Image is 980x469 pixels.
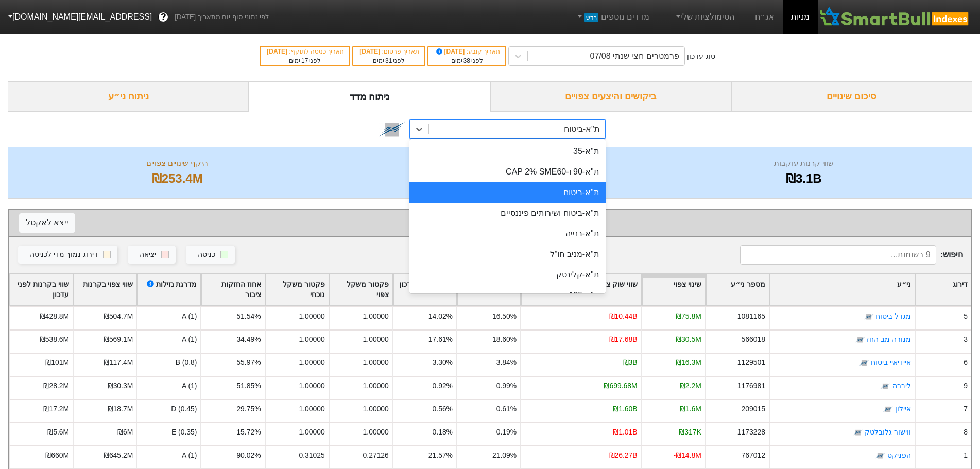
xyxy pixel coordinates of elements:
div: Toggle SortBy [770,274,915,306]
div: ₪28.2M [43,380,69,391]
div: 1081165 [737,311,765,322]
div: 1.00000 [299,357,324,368]
a: מגדל ביטוח [875,312,911,321]
div: 7 [964,404,968,414]
div: 1.00000 [363,311,389,322]
div: 767012 [741,450,765,461]
div: 1.00000 [299,334,324,345]
div: 1.00000 [299,311,324,322]
div: E (0.35) [136,422,200,445]
div: 209015 [741,404,765,414]
img: tase link [875,451,885,461]
span: ? [161,10,166,24]
div: 1.00000 [299,380,324,391]
div: 1129501 [737,357,765,368]
span: לפי נתוני סוף יום מתאריך [DATE] [175,12,269,22]
div: 0.31025 [299,450,324,461]
img: tase link [859,358,869,369]
div: ₪3B [623,357,638,368]
div: ₪16.3M [676,357,701,368]
div: ₪3.1B [649,169,959,188]
div: לפני ימים [358,56,419,65]
span: 31 [385,57,392,64]
div: 3.84% [496,357,517,368]
div: 1173228 [737,427,765,438]
div: 1.00000 [363,380,389,391]
div: ₪428.8M [40,311,69,322]
div: 55.97% [236,357,261,368]
div: D (0.45) [136,399,200,422]
div: Toggle SortBy [137,274,200,306]
div: לפני ימים [434,56,500,65]
div: סוג עדכון [687,51,715,62]
div: ₪538.6M [40,334,69,345]
div: ת"א-מניב חו"ל [409,244,606,265]
img: tase link [883,405,893,415]
div: 0.18% [433,427,453,438]
div: A (1) [136,376,200,399]
div: ת"א-35 [409,141,606,162]
div: 1.00000 [363,427,389,438]
a: איידיאיי ביטוח [871,359,911,367]
div: ₪317K [679,427,701,438]
div: 0.99% [496,380,517,391]
div: A (1) [136,329,200,353]
div: 51.85% [236,380,261,391]
div: 15.72% [236,427,261,438]
div: ₪6M [117,427,133,438]
div: 1.00000 [299,427,324,438]
div: תאריך פרסום : [358,47,419,56]
a: ווישור גלובלטק [865,428,911,437]
span: 17 [301,57,308,64]
div: ת"א-ביטוח ושירותים פיננסיים [409,203,606,223]
img: tase link [853,428,863,438]
div: 0.61% [496,404,517,414]
div: Toggle SortBy [74,274,136,306]
div: מדרגת נזילות [145,279,197,301]
div: 16.50% [492,311,517,322]
div: ניתוח מדד [249,81,490,112]
div: ₪645.2M [104,450,133,461]
div: A (1) [136,306,200,329]
div: מספר ניירות ערך [339,158,643,169]
div: 1.00000 [299,404,324,414]
div: 0.27126 [363,450,389,461]
div: 0.92% [433,380,453,391]
img: tase link [864,312,874,322]
img: tase link [855,335,865,345]
div: ת"א-ביטוח [564,123,600,135]
div: ₪1.6M [680,404,701,414]
div: ₪101M [45,357,69,368]
div: ₪18.7M [108,404,133,414]
div: 9 [964,380,968,391]
div: -₪14.8M [673,450,701,461]
div: ₪10.44B [609,311,638,322]
div: Toggle SortBy [916,274,971,306]
div: ת"א-בנייה [409,223,606,244]
div: A (1) [136,445,200,468]
div: 1.00000 [363,404,389,414]
input: 9 רשומות... [740,245,936,265]
div: 8 [964,427,968,438]
div: תאריך כניסה לתוקף : [266,47,344,56]
div: ₪699.68M [604,380,637,391]
div: ₪504.7M [104,311,133,322]
div: 566018 [741,334,765,345]
div: שינוי צפוי לפי נייר ערך [19,215,961,231]
div: 17.61% [428,334,453,345]
div: ₪117.4M [104,357,133,368]
a: מדדים נוספיםחדש [572,7,654,27]
div: 21.57% [428,450,453,461]
div: Toggle SortBy [330,274,392,306]
div: 0.56% [433,404,453,414]
div: ₪2.2M [680,380,701,391]
div: 90.02% [236,450,261,461]
div: ₪660M [45,450,69,461]
div: 14.02% [428,311,453,322]
span: 38 [463,57,470,64]
img: SmartBull [818,7,972,27]
div: 1 [964,450,968,461]
div: סיכום שינויים [731,81,972,112]
div: יציאה [140,249,156,260]
div: ₪1.01B [613,427,637,438]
